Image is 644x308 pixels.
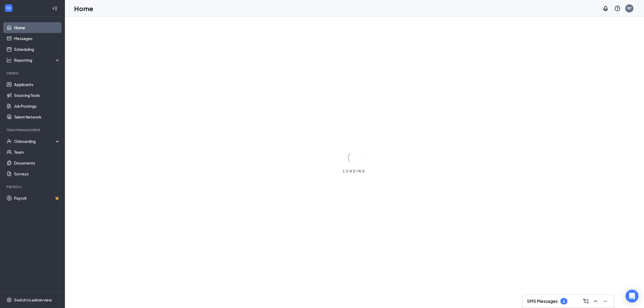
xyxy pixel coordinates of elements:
h3: SMS Messages [527,298,558,304]
svg: WorkstreamLogo [6,5,11,11]
div: LOADING [341,169,368,173]
div: Team Management [6,128,59,132]
div: Reporting [14,57,61,63]
div: Payroll [6,185,59,189]
h1: Home [74,4,93,13]
svg: Minimize [602,298,609,304]
svg: Collapse [52,6,58,11]
button: ChevronUp [591,297,600,306]
div: Switch to admin view [14,297,52,303]
svg: Notifications [602,5,609,12]
svg: UserCheck [6,139,12,144]
a: Job Postings [14,101,60,112]
svg: ComposeMessage [583,298,589,304]
a: PayrollCrown [14,193,60,204]
a: Applicants [14,79,60,90]
div: Hiring [6,71,59,76]
div: BP [627,6,632,11]
svg: ChevronUp [592,298,599,304]
a: Surveys [14,168,60,179]
div: Onboarding [14,139,56,144]
a: Scheduling [14,44,60,55]
div: 6 [563,299,565,304]
button: ComposeMessage [582,297,590,306]
svg: Settings [6,297,12,303]
button: Minimize [601,297,610,306]
div: Open Intercom Messenger [626,290,639,303]
a: Talent Network [14,112,60,122]
a: Sourcing Tools [14,90,60,101]
a: Messages [14,33,60,44]
a: Team [14,147,60,158]
a: Home [14,22,60,33]
svg: Analysis [6,57,12,63]
svg: QuestionInfo [614,5,621,12]
a: Documents [14,158,60,168]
